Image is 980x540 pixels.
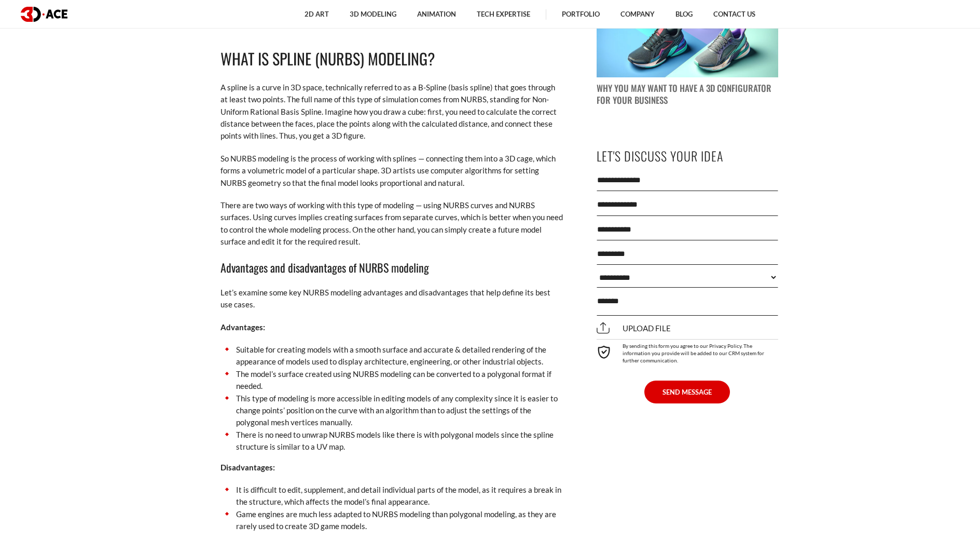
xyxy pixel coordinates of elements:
p: So NURBS modeling is the process of working with splines — connecting them into a 3D cage, which ... [220,153,563,189]
li: The model’s surface created using NURBS modeling can be converted to a polygonal format if needed. [220,368,563,393]
p: Why You May Want to Have a 3D Configurator for Your Business [597,83,778,106]
p: A spline is a curve in 3D space, technically referred to as a B-Spline (basis spline) that goes t... [220,82,563,142]
p: Disadvantages: [220,462,563,474]
div: By sending this form you agree to our Privacy Policy. The information you provide will be added t... [597,339,778,364]
li: Game engines are much less adapted to NURBS modeling than polygonal modeling, as they are rarely ... [220,508,563,533]
li: There is no need to unwrap NURBS models like there is with polygonal models since the spline stru... [220,429,563,453]
p: Advantages: [220,321,563,333]
li: It is difficult to edit, supplement, and detail individual parts of the model, as it requires a b... [220,484,563,508]
li: This type of modeling is more accessible in editing models of any complexity since it is easier t... [220,393,563,429]
h2: What is Spline (NURBS) Modeling? [220,47,563,71]
span: Upload file [597,323,671,333]
img: logo dark [21,7,67,22]
p: Let’s examine some key NURBS modeling advantages and disadvantages that help define its best use ... [220,287,563,311]
h3: Advantages and disadvantages of NURBS modeling [220,259,563,276]
p: Let's Discuss Your Idea [597,144,778,168]
li: Suitable for creating models with a smooth surface and accurate & detailed rendering of the appea... [220,344,563,368]
button: SEND MESSAGE [644,381,730,403]
p: There are two ways of working with this type of modeling — using NURBS curves and NURBS surfaces.... [220,199,563,248]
